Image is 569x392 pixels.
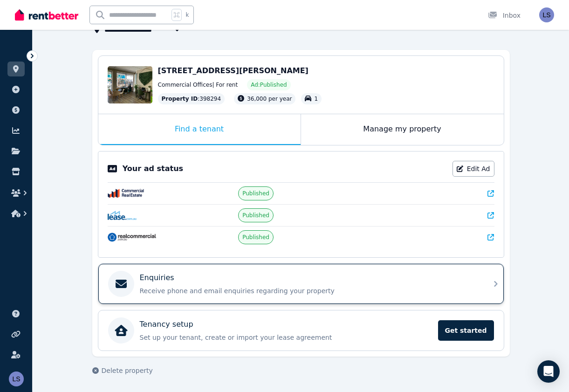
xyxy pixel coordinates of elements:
[452,161,494,177] a: Edit Ad
[15,8,78,22] img: RentBetter
[488,11,521,20] div: Inbox
[140,272,174,283] p: Enquiries
[98,264,504,304] a: EnquiriesReceive phone and email enquiries regarding your property
[314,96,318,102] span: 1
[539,7,554,22] img: Lena Schmiegel
[108,189,144,198] img: CommercialRealEstate.com.au
[242,190,269,197] span: Published
[242,234,269,241] span: Published
[537,360,560,383] div: Open Intercom Messenger
[98,310,504,351] a: Tenancy setupSet up your tenant, create or import your lease agreementGet started
[301,114,504,145] div: Manage my property
[185,11,189,19] span: k
[123,163,183,174] p: Your ad status
[9,371,24,386] img: Lena Schmiegel
[140,333,432,342] p: Set up your tenant, create or import your lease agreement
[92,366,153,375] button: Delete property
[108,211,137,220] img: Lease.com.au
[158,66,308,75] span: [STREET_ADDRESS][PERSON_NAME]
[158,93,225,104] div: : 398294
[102,366,153,375] span: Delete property
[251,81,287,89] span: Ad: Published
[140,286,477,296] p: Receive phone and email enquiries regarding your property
[108,233,156,242] img: RealCommercial.com.au
[162,95,198,103] span: Property ID
[242,212,269,219] span: Published
[98,114,301,145] div: Find a tenant
[247,96,292,102] span: 36,000 per year
[438,320,494,341] span: Get started
[158,81,238,89] span: Commercial Offices | For rent
[140,319,193,330] p: Tenancy setup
